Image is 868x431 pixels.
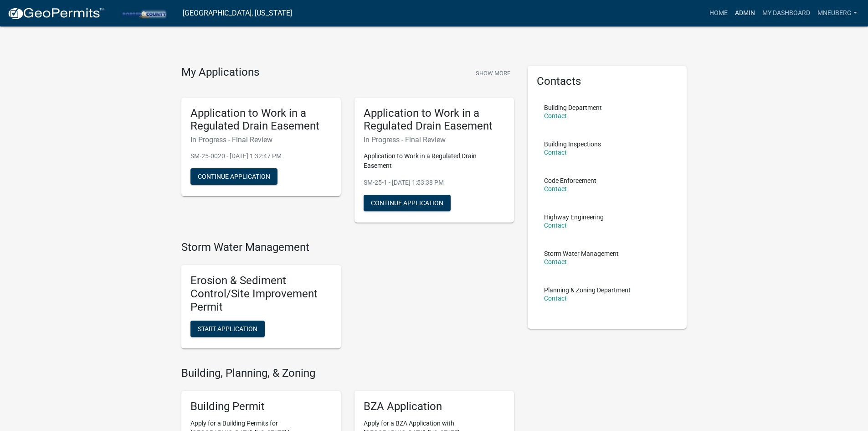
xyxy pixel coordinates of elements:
p: Planning & Zoning Department [544,287,631,293]
a: Contact [544,295,567,302]
a: [GEOGRAPHIC_DATA], [US_STATE] [183,5,292,21]
h6: In Progress - Final Review [190,135,332,144]
button: Continue Application [190,168,277,185]
h5: Application to Work in a Regulated Drain Easement [364,107,505,133]
p: SM-25-1 - [DATE] 1:53:38 PM [364,178,505,187]
p: Application to Work in a Regulated Drain Easement [364,151,505,171]
a: My Dashboard [759,5,814,22]
button: Continue Application [364,195,451,211]
span: Start Application [198,325,257,332]
button: Show More [472,66,514,81]
p: SM-25-0020 - [DATE] 1:32:47 PM [190,151,332,161]
a: Home [706,5,731,22]
img: Porter County, Indiana [112,7,175,19]
a: Contact [544,222,567,229]
a: Admin [731,5,759,22]
a: Contact [544,185,567,192]
a: Contact [544,258,567,265]
a: Contact [544,149,567,156]
p: Building Inspections [544,141,601,147]
p: Code Enforcement [544,177,596,184]
p: Building Department [544,104,602,111]
p: Storm Water Management [544,250,619,257]
a: MNeuberg [814,5,861,22]
h5: Building Permit [190,400,332,413]
button: Start Application [190,321,265,337]
p: Highway Engineering [544,214,604,220]
h4: Building, Planning, & Zoning [181,367,514,380]
h6: In Progress - Final Review [364,135,505,144]
h5: BZA Application [364,400,505,413]
h5: Contacts [537,75,678,88]
h5: Application to Work in a Regulated Drain Easement [190,107,332,133]
h5: Erosion & Sediment Control/Site Improvement Permit [190,274,332,313]
h4: Storm Water Management [181,241,514,254]
h4: My Applications [181,66,259,79]
a: Contact [544,112,567,119]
